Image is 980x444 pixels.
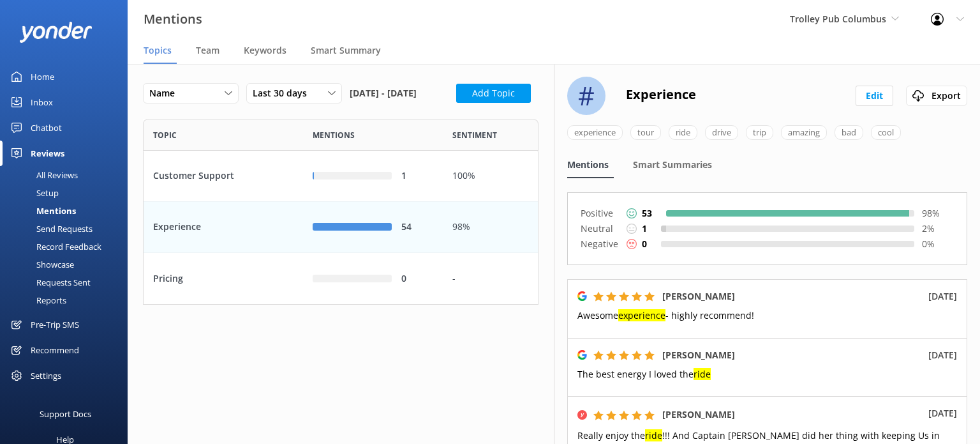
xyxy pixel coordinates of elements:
span: Name [149,86,182,100]
div: row [143,202,538,253]
p: 0 [642,237,647,251]
span: Topic [153,129,177,141]
div: Experience [144,202,303,253]
span: Keywords [244,44,286,57]
div: Reviews [31,141,64,166]
div: experience [567,125,623,140]
div: Requests Sent [8,273,91,291]
span: Topics [144,44,172,57]
div: Pre-Trip SMS [31,312,79,337]
h2: Experience [626,77,696,112]
span: Mentions [313,129,355,141]
div: amazing [781,125,827,140]
span: [DATE] - [DATE] [350,83,417,103]
p: Negative [581,236,619,252]
h5: [PERSON_NAME] [662,408,735,422]
a: Showcase [8,256,128,273]
p: [DATE] [928,289,957,303]
p: 0 % [922,237,954,251]
a: Mentions [8,202,128,220]
div: row [143,151,538,202]
button: Edit [856,86,893,106]
div: 54 [401,220,433,234]
div: 1 [401,169,433,183]
div: 0 [401,272,433,286]
mark: experience [618,309,665,321]
p: 2 % [922,222,954,236]
div: Chatbot [31,115,62,141]
div: All Reviews [8,166,78,184]
div: Export [909,89,964,103]
div: ride [669,125,697,140]
a: Record Feedback [8,238,128,256]
a: Reports [8,291,128,309]
div: Pricing [144,253,303,304]
div: - [452,272,528,286]
div: bad [835,125,863,140]
a: Send Requests [8,220,128,238]
span: Trolley Pub Columbus [790,13,886,25]
div: cool [871,125,901,140]
button: Add Topic [456,84,531,103]
span: The best energy I loved the [577,368,711,380]
div: Record Feedback [8,238,101,256]
div: Customer Support [144,151,303,202]
a: Setup [8,184,128,202]
p: [DATE] [928,348,957,362]
div: Recommend [31,337,79,363]
p: [DATE] [928,406,957,420]
div: trip [746,125,773,140]
div: grid [143,151,538,304]
p: 1 [642,222,647,236]
p: 98 % [922,206,954,220]
div: row [143,253,538,304]
p: Positive [581,206,619,221]
div: 98% [452,220,528,234]
div: 100% [452,169,528,183]
span: Awesome - highly recommend! [577,309,754,321]
div: Mentions [8,202,76,220]
div: Support Docs [40,401,91,427]
div: Inbox [31,89,53,115]
img: yonder-white-logo.png [19,22,93,43]
mark: ride [694,368,711,380]
span: Smart Summary [311,44,381,57]
h5: [PERSON_NAME] [662,289,735,303]
div: Settings [31,363,61,388]
div: Send Requests [8,220,93,238]
h3: Mentions [144,9,202,29]
div: Showcase [8,256,74,273]
span: Team [196,44,219,57]
span: Sentiment [452,129,497,141]
div: drive [705,125,738,140]
div: Home [31,64,54,89]
mark: ride [645,429,662,441]
h5: [PERSON_NAME] [662,348,735,362]
span: Mentions [567,158,609,171]
span: Last 30 days [253,86,315,100]
p: 53 [642,206,652,220]
div: Reports [8,291,66,309]
span: Smart Summaries [633,158,712,171]
a: Requests Sent [8,273,128,291]
a: All Reviews [8,166,128,184]
div: # [567,77,605,115]
div: tour [630,125,661,140]
p: Neutral [581,221,619,236]
div: Setup [8,184,59,202]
